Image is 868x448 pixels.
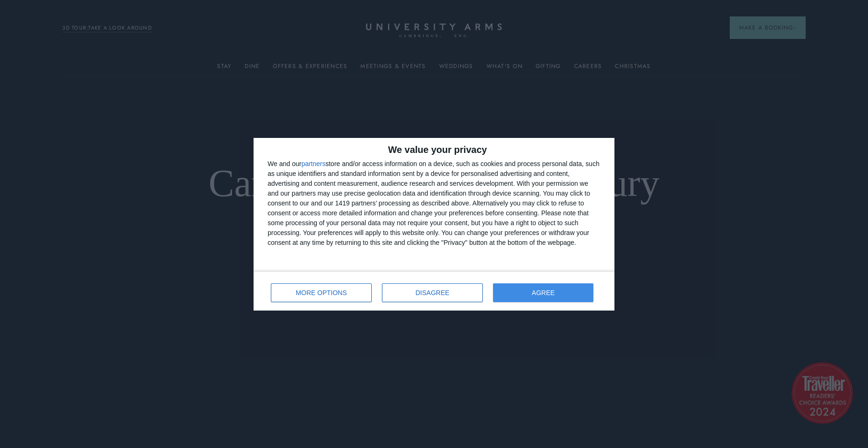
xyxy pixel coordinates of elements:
[268,159,600,248] div: We and our store and/or access information on a device, such as cookies and process personal data...
[416,289,449,296] span: DISAGREE
[254,138,614,311] div: qc-cmp2-ui
[382,283,483,302] button: DISAGREE
[493,283,593,302] button: AGREE
[532,289,555,296] span: AGREE
[271,283,372,302] button: MORE OPTIONS
[296,289,347,296] span: MORE OPTIONS
[268,145,600,154] h2: We value your privacy
[301,160,325,167] button: partners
